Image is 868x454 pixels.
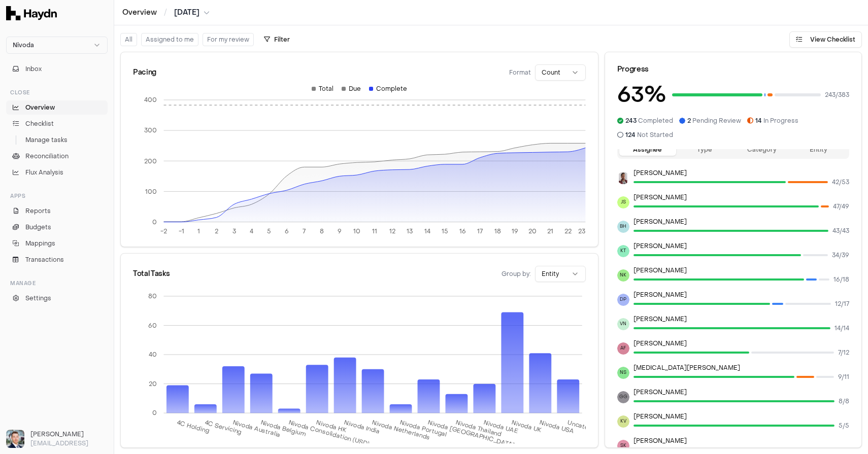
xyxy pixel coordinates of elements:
[372,418,431,442] tspan: Nivoda Netherlands
[344,418,381,436] tspan: Nivoda India
[633,364,849,372] p: [MEDICAL_DATA][PERSON_NAME]
[25,119,54,128] span: Checklist
[838,373,849,381] span: 9 / 11
[755,117,798,125] span: In Progress
[288,418,371,448] tspan: Nivoda Consolidation (USD)
[160,227,167,235] tspan: -2
[838,348,849,357] span: 7 / 12
[6,62,108,76] button: Inbox
[839,422,849,430] span: 5 / 5
[617,294,629,306] span: DP
[320,227,324,235] tspan: 8
[619,144,676,156] button: Assignee
[512,227,518,235] tspan: 19
[316,418,348,434] tspan: Nivoda HK
[633,266,849,274] p: [PERSON_NAME]
[617,415,629,428] span: KV
[790,144,847,156] button: Entity
[122,8,210,18] nav: breadcrumb
[267,227,271,235] tspan: 5
[25,294,51,303] span: Settings
[633,218,849,226] p: [PERSON_NAME]
[25,168,63,177] span: Flux Analysis
[197,227,200,235] tspan: 1
[144,126,157,134] tspan: 300
[564,227,572,235] tspan: 22
[149,351,157,359] tspan: 40
[834,324,849,332] span: 14 / 14
[477,227,483,235] tspan: 17
[6,84,108,100] div: Close
[483,418,520,436] tspan: Nivoda UAE
[755,117,762,125] span: 14
[176,418,211,435] tspan: 4C Holding
[617,440,629,452] span: SK
[633,339,849,347] p: [PERSON_NAME]
[687,117,691,125] span: 2
[835,300,849,308] span: 12 / 17
[578,227,585,235] tspan: 23
[427,418,516,449] tspan: Nivoda [GEOGRAPHIC_DATA]
[840,446,849,454] span: 3 / 4
[148,292,157,300] tspan: 80
[6,275,108,291] div: Manage
[687,117,741,125] span: Pending Review
[617,196,629,208] span: JS
[399,418,448,439] tspan: Nivoda Portugal
[6,188,108,204] div: Apps
[372,227,377,235] tspan: 11
[625,131,673,139] span: Not Started
[133,269,170,279] div: Total Tasks
[6,236,108,251] a: Mappings
[494,227,501,235] tspan: 18
[617,172,629,184] img: JP Smit
[25,103,55,112] span: Overview
[625,117,637,125] span: 243
[6,291,108,305] a: Settings
[353,227,360,235] tspan: 10
[633,388,849,396] p: [PERSON_NAME]
[617,79,666,111] h3: 63 %
[832,251,849,259] span: 34 / 39
[133,67,156,78] div: Pacing
[625,131,636,139] span: 124
[617,64,849,75] div: Progress
[617,342,629,355] span: AF
[162,7,169,17] span: /
[148,321,157,329] tspan: 60
[502,270,531,278] span: Group by:
[250,227,253,235] tspan: 4
[511,418,543,434] tspan: Nivoda UK
[839,397,849,405] span: 8 / 8
[733,144,790,156] button: Category
[6,165,108,180] a: Flux Analysis
[338,227,342,235] tspan: 9
[633,315,849,323] p: [PERSON_NAME]
[232,227,236,235] tspan: 3
[141,33,198,46] button: Assigned to me
[145,188,157,196] tspan: 100
[6,220,108,234] a: Budgets
[204,418,243,436] tspan: 4C Servicing
[312,85,333,93] div: Total
[122,8,157,18] a: Overview
[152,218,157,226] tspan: 0
[633,412,849,421] p: [PERSON_NAME]
[25,239,55,248] span: Mappings
[260,418,307,438] tspan: Nivoda Belgium
[25,64,42,74] span: Inbox
[274,36,290,44] span: Filter
[825,91,849,99] span: 243 / 383
[459,227,465,235] tspan: 16
[152,409,157,417] tspan: 0
[6,117,108,131] a: Checklist
[174,8,199,18] span: [DATE]
[232,418,282,439] tspan: Nivoda Australia
[789,31,862,48] button: View Checklist
[833,202,849,211] span: 47 / 49
[617,367,629,379] span: NS
[179,227,184,235] tspan: -1
[144,157,157,165] tspan: 200
[633,291,849,299] p: [PERSON_NAME]
[633,169,849,177] p: [PERSON_NAME]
